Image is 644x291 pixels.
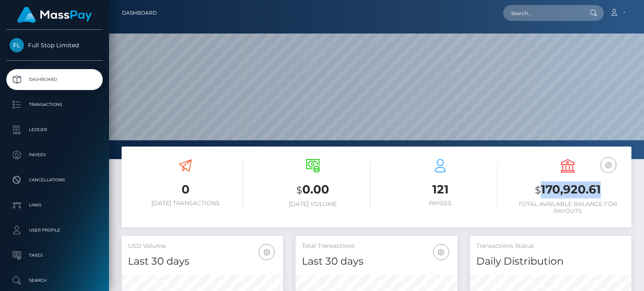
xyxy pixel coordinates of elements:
p: Cancellations [10,174,99,186]
h5: Total Transactions [302,242,451,250]
a: Payees [6,144,103,165]
p: Links [10,199,99,211]
h4: Last 30 days [128,254,277,269]
span: Full Stop Limited [6,41,103,49]
p: Taxes [10,249,99,262]
p: Dashboard [10,73,99,86]
img: Full Stop Limited [10,38,24,52]
p: User Profile [10,224,99,237]
a: Transactions [6,94,103,115]
h6: Payees [383,200,498,207]
a: Taxes [6,245,103,266]
h6: [DATE] Transactions [128,200,243,207]
small: $ [296,184,302,196]
a: Dashboard [6,69,103,90]
h4: Daily Distribution [476,254,625,269]
input: Search... [503,5,582,21]
a: Ledger [6,119,103,140]
img: MassPay Logo [17,7,92,23]
p: Transactions [10,98,99,111]
a: Search [6,270,103,291]
h3: 0 [128,181,243,198]
h6: [DATE] Volume [255,201,370,208]
p: Search [10,274,99,287]
h4: Last 30 days [302,254,451,269]
p: Payees [10,149,99,161]
h3: 170,920.61 [510,181,625,198]
h3: 121 [383,181,498,198]
small: $ [535,184,541,196]
h6: Total Available Balance for Payouts [510,201,625,215]
h5: USD Volume [128,242,277,250]
a: User Profile [6,220,103,241]
p: Ledger [10,124,99,136]
a: Dashboard [122,4,157,22]
h5: Transactions Status [476,242,625,250]
h3: 0.00 [255,181,370,198]
a: Links [6,195,103,216]
a: Cancellations [6,170,103,191]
